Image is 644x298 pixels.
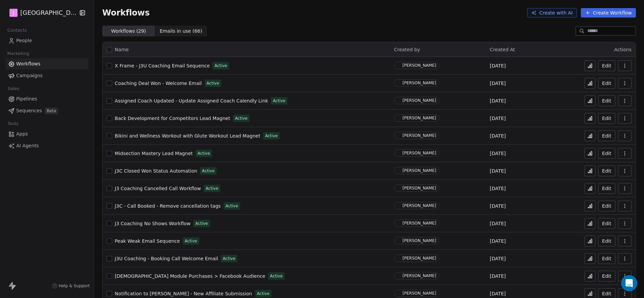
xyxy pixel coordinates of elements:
[115,203,221,209] span: J3C - Call Booked - Remove cancellation tags
[5,35,88,46] a: People
[226,203,238,209] span: Active
[4,25,30,35] span: Contacts
[5,84,22,94] span: Sales
[13,9,14,16] span: J
[621,275,637,291] div: Open Intercom Messenger
[490,220,506,227] span: [DATE]
[403,273,436,278] div: [PERSON_NAME]
[195,220,208,227] span: Active
[403,186,436,190] div: [PERSON_NAME]
[395,186,400,191] img: E
[115,238,180,244] span: Peak Weak Email Sequence
[403,168,436,173] div: [PERSON_NAME]
[115,291,252,296] span: Notification to [PERSON_NAME] - New Affiliate Submission
[598,95,615,106] button: Edit
[490,80,506,87] span: [DATE]
[490,255,506,262] span: [DATE]
[16,130,28,138] span: Apps
[490,168,506,174] span: [DATE]
[598,201,615,211] button: Edit
[16,72,43,79] span: Campaigns
[403,238,436,243] div: [PERSON_NAME]
[257,291,269,297] span: Active
[403,151,436,155] div: [PERSON_NAME]
[223,256,235,262] span: Active
[598,78,615,89] a: Edit
[115,273,265,279] span: [DEMOGRAPHIC_DATA] Module Purchases > Facebook Audience
[490,273,506,279] span: [DATE]
[115,290,252,297] a: Notification to [PERSON_NAME] - New Affiliate Submission
[403,291,436,296] div: [PERSON_NAME]
[5,105,88,116] a: SequencesBeta
[115,151,193,156] span: Midsection Mastery Lead Magnet
[198,150,210,156] span: Active
[395,291,400,296] img: E
[160,28,202,35] span: Emails in use ( 66 )
[115,255,218,262] a: J3U Coaching - Booking Call Welcome Email
[527,8,577,18] button: Create with AI
[115,273,265,279] a: [DEMOGRAPHIC_DATA] Module Purchases > Facebook Audience
[598,113,615,124] button: Edit
[115,168,197,174] a: J3C Closed Won Status Automation
[206,185,218,191] span: Active
[5,128,88,140] a: Apps
[115,221,190,226] span: J3 Coaching No Shows Workflow
[16,60,41,67] span: Workflows
[5,119,21,129] span: Tools
[273,98,285,104] span: Active
[403,256,436,261] div: [PERSON_NAME]
[52,283,90,289] a: Help & Support
[490,203,506,209] span: [DATE]
[403,221,436,226] div: [PERSON_NAME]
[403,133,436,138] div: [PERSON_NAME]
[490,62,506,69] span: [DATE]
[403,63,436,68] div: [PERSON_NAME]
[115,186,201,191] span: J3 Coaching Cancelled Call Workflow
[115,133,260,139] span: Bikini and Wellness Workout with Glute Workout Lead Magnet
[598,183,615,194] button: Edit
[395,98,400,103] img: E
[490,115,506,122] span: [DATE]
[59,283,90,289] span: Help & Support
[403,203,436,208] div: [PERSON_NAME]
[598,60,615,71] button: Edit
[395,273,400,278] img: E
[598,218,615,229] a: Edit
[490,290,506,297] span: [DATE]
[598,166,615,176] button: Edit
[598,148,615,159] button: Edit
[115,238,180,244] a: Peak Weak Email Sequence
[16,142,39,149] span: AI Agents
[115,203,221,209] a: J3C - Call Booked - Remove cancellation tags
[490,47,515,52] span: Created At
[115,150,193,157] a: Midsection Mastery Lead Magnet
[395,116,400,121] img: E
[5,70,88,81] a: Campaigns
[403,116,436,120] div: [PERSON_NAME]
[490,97,506,104] span: [DATE]
[598,236,615,246] button: Edit
[8,7,74,19] button: J[GEOGRAPHIC_DATA]
[115,256,218,261] span: J3U Coaching - Booking Call Welcome Email
[115,132,260,139] a: Bikini and Wellness Workout with Glute Workout Lead Magnet
[490,132,506,139] span: [DATE]
[115,46,129,53] span: Name
[395,221,400,226] img: E
[403,98,436,103] div: [PERSON_NAME]
[598,253,615,264] button: Edit
[214,63,227,69] span: Active
[490,238,506,244] span: [DATE]
[45,108,58,114] span: Beta
[403,81,436,85] div: [PERSON_NAME]
[102,8,150,18] span: Workflows
[115,62,210,69] a: X Frame - J3U Coaching Email Sequence
[115,185,201,192] a: J3 Coaching Cancelled Call Workflow
[115,97,268,104] a: Assigned Coach Updated - Update Assigned Coach Calendly Link
[16,37,32,44] span: People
